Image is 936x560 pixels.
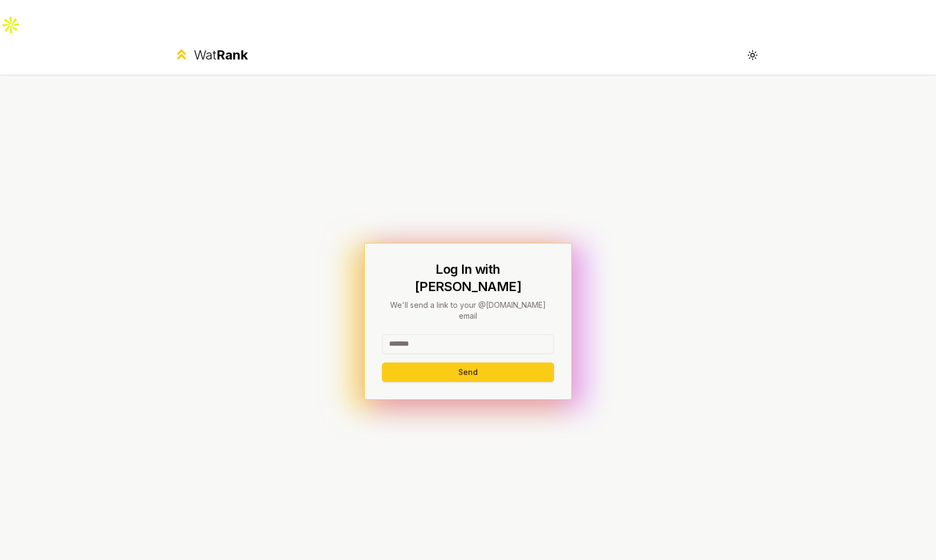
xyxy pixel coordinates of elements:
a: WatRank [174,47,248,64]
span: Rank [216,47,248,63]
div: Wat [194,47,248,64]
button: Send [382,363,554,382]
p: We'll send a link to your @[DOMAIN_NAME] email [382,300,554,321]
h1: Log In with [PERSON_NAME] [382,261,554,295]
